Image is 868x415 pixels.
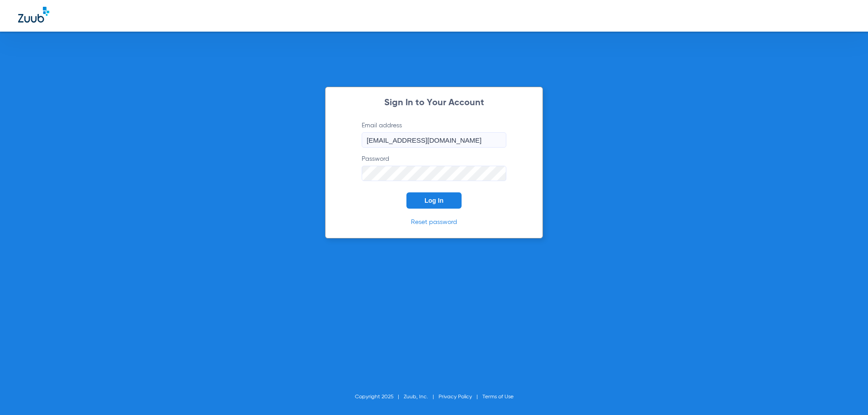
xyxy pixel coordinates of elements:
[362,166,506,181] input: Password
[362,121,506,148] label: Email address
[362,132,506,148] input: Email address
[823,372,868,415] iframe: Chat Widget
[482,394,514,400] a: Terms of Use
[406,192,462,209] button: Log In
[425,197,443,204] span: Log In
[355,392,404,401] li: Copyright 2025
[411,219,457,225] a: Reset password
[439,394,472,400] a: Privacy Policy
[362,154,506,181] label: Password
[18,7,49,23] img: Zuub Logo
[348,98,520,107] h2: Sign In to Your Account
[404,392,439,401] li: Zuub, Inc.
